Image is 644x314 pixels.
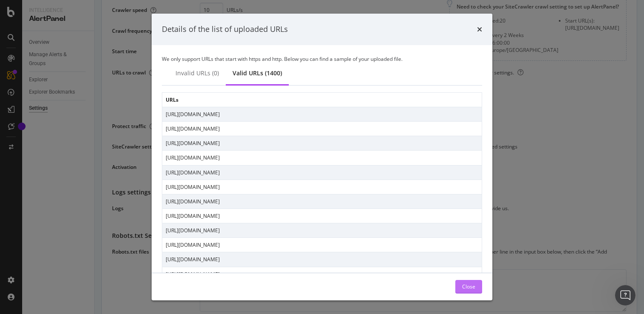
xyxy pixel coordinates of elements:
[162,136,482,151] td: [URL][DOMAIN_NAME]
[162,238,482,252] td: [URL][DOMAIN_NAME]
[162,223,482,238] td: [URL][DOMAIN_NAME]
[162,151,482,165] td: [URL][DOMAIN_NAME]
[615,285,635,305] iframe: Intercom live chat
[162,194,482,208] td: [URL][DOMAIN_NAME]
[162,267,482,281] td: [URL][DOMAIN_NAME]
[462,283,475,290] div: Close
[162,92,482,107] th: URLs
[162,107,482,121] td: [URL][DOMAIN_NAME]
[455,280,482,294] button: Close
[162,252,482,267] td: [URL][DOMAIN_NAME]
[162,122,482,136] td: [URL][DOMAIN_NAME]
[162,165,482,180] td: [URL][DOMAIN_NAME]
[233,69,282,77] div: Valid URLs (1400)
[477,24,482,35] div: times
[175,69,219,77] div: Invalid URLs (0)
[162,208,482,223] td: [URL][DOMAIN_NAME]
[162,55,482,63] div: We only support URLs that start with https and http. Below you can find a sample of your uploaded...
[162,24,288,35] div: Details of the list of uploaded URLs
[152,14,492,300] div: modal
[162,180,482,194] td: [URL][DOMAIN_NAME]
